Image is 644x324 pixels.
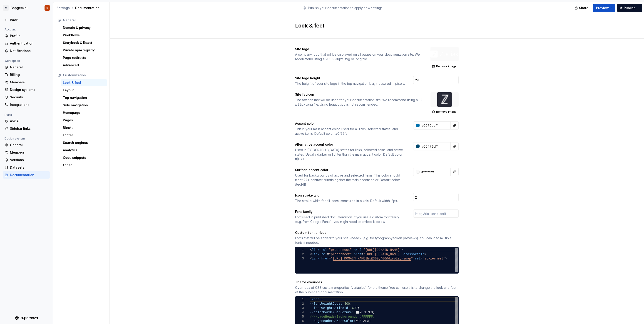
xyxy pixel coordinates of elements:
a: Layout [61,87,107,94]
div: Layout [63,88,105,92]
a: Look & feel [61,79,107,86]
div: This is your main accent color, used for all links, selected states, and active items. Default co... [295,127,405,136]
span: > [445,257,447,260]
div: General [10,143,48,147]
input: e.g. #000000 [420,142,451,150]
div: Fonts that will be added to your site <head> (e.g. for typography token previews). You can load m... [295,236,459,245]
span: href [354,252,361,256]
div: Documentation [10,173,48,177]
button: Preview [593,4,615,12]
div: Customization [63,73,105,77]
p: Publish your documentation to apply new settings. [308,6,383,10]
div: Alternative accent color [295,142,405,147]
span: ; [358,306,359,310]
span: --colorBorderStructure: [310,311,354,314]
span: //--pageHeaderBackground: #FFFFFF; [310,315,375,319]
span: "preconnect" [329,252,352,256]
div: Accent color [295,121,405,126]
button: Share [572,4,591,12]
div: Back [10,18,48,22]
div: Top navigation [63,95,105,100]
div: 1 [295,297,304,302]
a: Page redirects [61,54,107,61]
div: Advanced [63,63,105,67]
a: Back [3,16,50,24]
span: rel [415,257,420,260]
span: ; [350,302,352,306]
button: Remove image [430,63,459,70]
span: href [321,257,329,260]
div: Sidebar links [10,126,48,131]
div: Code snippets [63,155,105,160]
a: Analytics [61,147,107,154]
button: Settings [57,6,70,10]
a: Members [3,79,50,86]
input: Inter, Arial, sans-serif [413,209,459,218]
span: " [363,248,365,252]
div: Integrations [10,102,48,107]
a: Datasets [3,164,50,171]
input: e.g. #000000 [420,121,451,130]
span: 400 [352,306,358,310]
span: = [327,252,329,256]
a: Footer [61,132,107,139]
a: Ask AI [3,117,50,125]
span: " [400,248,401,252]
div: Profile [10,34,48,38]
div: Overrides of CSS custom properties (variables) for the theme. You can use this to change the look... [295,285,459,294]
span: ; [369,319,371,323]
div: 3 [295,306,304,310]
span: > [424,252,426,256]
span: --fontWeightSemibold: [310,306,350,310]
a: Other [61,162,107,169]
a: Side navigation [61,102,107,109]
div: Storybook & React [63,40,105,45]
div: Private npm registry [63,48,105,52]
div: Font used in published documentation. If you use a custom font family (e.g. from Google Fonts), y... [295,215,405,224]
span: = [361,248,363,252]
div: Authentication [10,41,48,46]
a: Code snippets [61,154,107,161]
span: " [411,257,413,260]
div: Used in [GEOGRAPHIC_DATA] states for links, selected items, and active states. Usually darker or ... [295,148,405,161]
a: Authentication [3,40,50,47]
span: :root [310,298,319,301]
div: Theme overrides [295,280,459,284]
a: Notifications [3,47,50,55]
div: Side navigation [63,103,105,107]
div: The height of your site logo in the top navigation bar, measured in pixels. [295,81,405,86]
a: Supernova Logo [15,316,38,320]
a: Advanced [61,62,107,69]
span: [URL][DOMAIN_NAME] [333,257,367,260]
h2: Look & feel [295,22,453,29]
div: Documentation [57,6,108,10]
div: A company logo that will be displayed on all pages on your documentation site. We recommend using... [295,52,422,61]
div: 3 [295,257,304,261]
div: Used for backgrounds of active and selected items. This color should meet AA+ contrast criteria a... [295,173,405,187]
span: = [361,252,363,256]
div: Page redirects [63,55,105,60]
a: Sidebar links [3,125,50,132]
div: Members [10,80,48,85]
a: Homepage [61,109,107,116]
div: Portal [3,112,14,117]
div: Domain & privacy [63,25,105,30]
span: [URL][DOMAIN_NAME] [365,248,400,252]
span: " [400,252,401,256]
a: General [3,141,50,149]
a: Versions [3,156,50,164]
span: " [363,252,365,256]
input: 2 [413,193,459,201]
a: Billing [3,71,50,78]
div: The stroke width for all icons, measured in pixels. Default width: 2px. [295,199,405,203]
span: "stylesheet" [423,257,445,260]
span: Remove image [436,110,457,114]
div: Account [3,27,17,32]
div: Members [10,150,48,155]
button: CCapgeminiG [1,3,52,13]
span: rel [321,252,327,256]
span: #FAFAFA [356,319,369,323]
span: href [354,248,361,252]
div: Analytics [63,148,105,152]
